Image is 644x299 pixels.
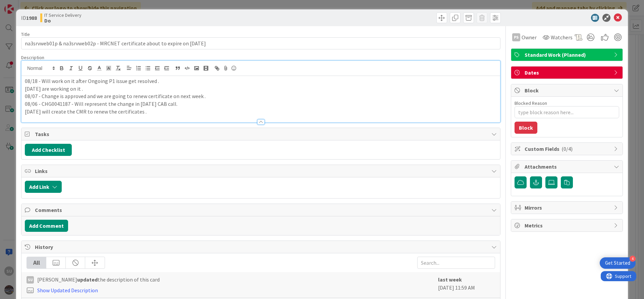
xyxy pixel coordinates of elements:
[512,33,520,41] div: PS
[515,122,537,134] button: Block
[44,18,82,23] b: Do
[25,220,68,232] button: Add Comment
[25,181,62,193] button: Add Link
[605,260,630,266] div: Get Started
[77,276,98,283] b: updated
[525,51,610,59] span: Standard Work (Planned)
[438,275,495,294] div: [DATE] 11:59 AM
[525,221,610,229] span: Metrics
[561,145,573,152] span: ( 0/4 )
[21,14,37,22] span: ID
[525,145,610,153] span: Custom Fields
[25,92,497,100] p: 08/07 - Change is approved and we are going to renew certificate on next week .
[37,287,98,294] a: Show Updated Description
[525,86,610,94] span: Block
[35,206,488,214] span: Comments
[26,14,37,21] b: 1988
[515,100,547,106] label: Blocked Reason
[35,243,488,251] span: History
[525,69,610,77] span: Dates
[21,37,500,49] input: type card name here...
[25,144,72,156] button: Add Checklist
[525,163,610,171] span: Attachments
[26,276,34,284] div: SU
[35,130,488,138] span: Tasks
[14,1,31,9] span: Support
[25,100,497,108] p: 08/06 - CHG0041187 - Will represent the change in [DATE] CAB call.
[600,257,636,269] div: Open Get Started checklist, remaining modules: 4
[417,257,495,269] input: Search...
[525,204,610,212] span: Mirrors
[551,33,573,41] span: Watchers
[37,275,160,284] span: [PERSON_NAME] the description of this card
[21,31,30,37] label: Title
[25,77,497,85] p: 08/18 - Will work on it after Ongoing P1 issue get resolved .
[25,85,497,93] p: [DATE] are working on it .
[25,108,497,116] p: [DATE] will create the CMR to renew the certificates .
[35,167,488,175] span: Links
[438,276,462,283] b: last week
[21,54,44,60] span: Description
[522,33,537,41] span: Owner
[630,256,636,262] div: 4
[44,12,82,18] span: IT Service Delivery
[27,257,46,268] div: All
